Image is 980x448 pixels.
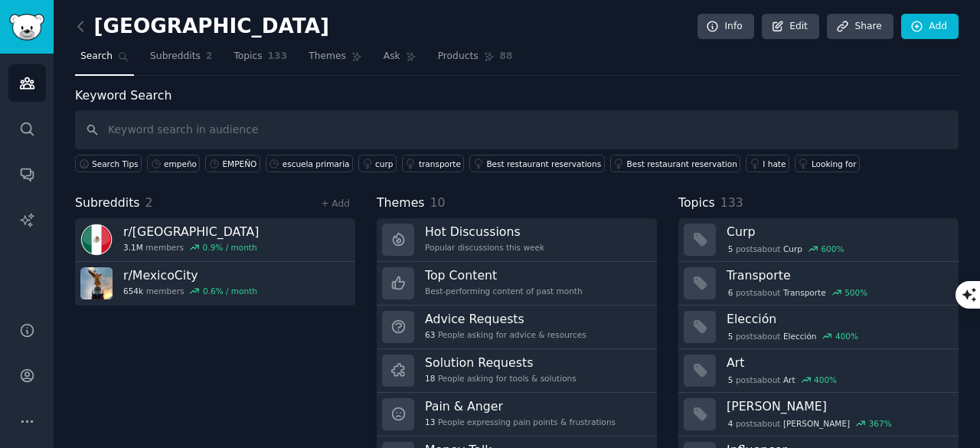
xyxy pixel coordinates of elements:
[75,262,355,306] a: r/MexicoCity654kmembers0.6% / month
[377,194,425,213] span: Themes
[678,349,959,393] a: Art5postsaboutArt400%
[123,224,259,240] h3: r/ [GEOGRAPHIC_DATA]
[814,374,837,385] div: 400 %
[147,155,200,172] a: empeño
[80,50,113,64] span: Search
[206,50,213,64] span: 2
[425,417,616,427] div: People expressing pain points & frustrations
[795,155,860,172] a: Looking for
[377,393,657,437] a: Pain & Anger13People expressing pain points & frustrations
[727,417,893,430] div: post s about
[425,329,586,340] div: People asking for advice & resources
[430,195,446,210] span: 10
[433,44,518,76] a: Products88
[783,244,802,254] span: Curp
[844,287,867,298] div: 500 %
[762,14,819,40] a: Edit
[145,195,153,210] span: 2
[80,224,113,256] img: mexico
[678,194,715,213] span: Topics
[75,88,171,103] label: Keyword Search
[75,194,140,213] span: Subreddits
[727,373,838,387] div: post s about
[821,244,844,254] div: 600 %
[9,14,44,41] img: GummySearch logo
[763,159,786,169] div: I hate
[627,159,737,169] div: Best restaurant reservation
[123,286,257,296] div: members
[425,373,435,384] span: 18
[469,155,604,172] a: Best restaurant reservations
[92,159,139,169] span: Search Tips
[377,262,657,306] a: Top ContentBest-performing content of past month
[309,50,346,64] span: Themes
[727,242,845,256] div: post s about
[425,329,435,340] span: 63
[727,267,948,283] h3: Transporte
[727,398,948,414] h3: [PERSON_NAME]
[727,224,948,240] h3: Curp
[203,286,257,296] div: 0.6 % / month
[678,393,959,437] a: [PERSON_NAME]4postsabout[PERSON_NAME]367%
[425,224,544,240] h3: Hot Discussions
[425,267,583,283] h3: Top Content
[303,44,367,76] a: Themes
[728,287,733,298] span: 6
[123,267,257,283] h3: r/ MexicoCity
[728,374,733,385] span: 5
[783,418,850,429] span: [PERSON_NAME]
[266,155,353,172] a: escuela primaria
[378,44,422,76] a: Ask
[384,50,400,64] span: Ask
[678,306,959,349] a: Elección5postsaboutElección400%
[75,110,959,149] input: Keyword search in audience
[425,398,616,414] h3: Pain & Anger
[678,218,959,262] a: Curp5postsaboutCurp600%
[402,155,464,172] a: transporte
[123,286,143,296] span: 654k
[268,50,288,64] span: 133
[812,159,857,169] div: Looking for
[901,14,959,40] a: Add
[783,331,817,342] span: Elección
[610,155,741,172] a: Best restaurant reservation
[835,331,858,342] div: 400 %
[827,14,893,40] a: Share
[377,306,657,349] a: Advice Requests63People asking for advice & resources
[150,50,201,64] span: Subreddits
[123,242,259,253] div: members
[75,15,329,39] h2: [GEOGRAPHIC_DATA]
[377,349,657,393] a: Solution Requests18People asking for tools & solutions
[500,50,513,64] span: 88
[205,155,260,172] a: EMPEÑO
[123,242,143,253] span: 3.1M
[425,373,577,384] div: People asking for tools & solutions
[425,417,435,427] span: 13
[425,242,544,253] div: Popular discussions this week
[419,159,461,169] div: transporte
[75,155,142,172] button: Search Tips
[438,50,479,64] span: Products
[727,355,948,371] h3: Art
[377,218,657,262] a: Hot DiscussionsPopular discussions this week
[486,159,601,169] div: Best restaurant reservations
[783,374,795,385] span: Art
[321,198,350,209] a: + Add
[75,44,134,76] a: Search
[145,44,217,76] a: Subreddits2
[228,44,292,76] a: Topics133
[728,331,733,342] span: 5
[222,159,256,169] div: EMPEÑO
[234,50,262,64] span: Topics
[720,195,743,210] span: 133
[80,267,113,299] img: MexicoCity
[783,287,826,298] span: Transporte
[728,418,733,429] span: 4
[746,155,789,172] a: I hate
[678,262,959,306] a: Transporte6postsaboutTransporte500%
[358,155,397,172] a: curp
[425,355,577,371] h3: Solution Requests
[727,311,948,327] h3: Elección
[75,218,355,262] a: r/[GEOGRAPHIC_DATA]3.1Mmembers0.9% / month
[727,329,860,343] div: post s about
